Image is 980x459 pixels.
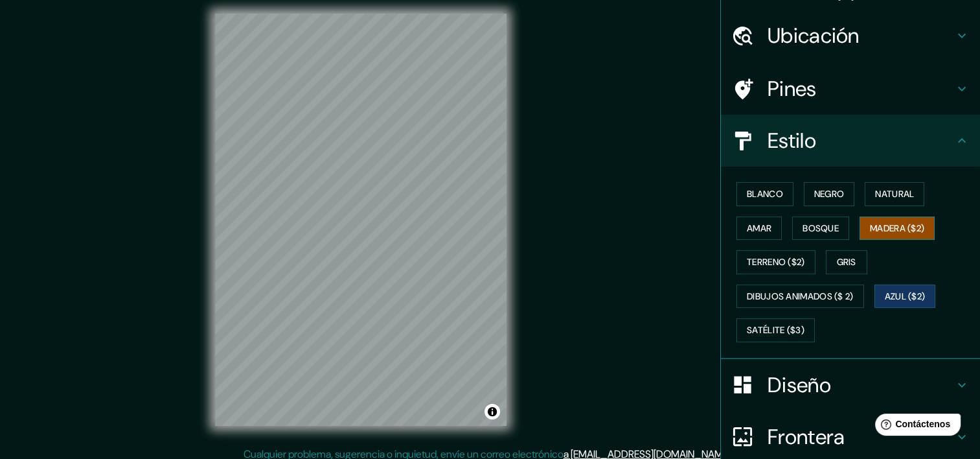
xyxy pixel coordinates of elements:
[768,128,954,154] h4: Estilo
[484,404,500,419] button: Alternar atribución
[736,217,782,241] button: Amar
[768,23,954,49] h4: Ubicación
[885,288,926,305] font: Azul ($2)
[870,220,924,237] font: Madera ($2)
[792,217,849,241] button: Bosque
[826,250,867,274] button: Gris
[215,14,507,426] canvas: Mapa
[736,318,815,342] button: Satélite ($3)
[875,186,914,202] font: Natural
[747,288,854,305] font: Dibujos animados ($ 2)
[721,10,980,62] div: Ubicación
[747,220,771,237] font: Amar
[837,254,856,270] font: Gris
[721,63,980,115] div: Pines
[768,372,954,398] h4: Diseño
[865,408,966,445] iframe: Help widget launcher
[721,115,980,167] div: Estilo
[865,182,924,206] button: Natural
[721,359,980,411] div: Diseño
[814,186,845,202] font: Negro
[736,182,793,206] button: Blanco
[768,424,954,450] h4: Frontera
[860,217,935,241] button: Madera ($2)
[803,220,839,237] font: Bosque
[736,250,815,274] button: Terreno ($2)
[804,182,855,206] button: Negro
[874,285,936,309] button: Azul ($2)
[768,76,954,102] h4: Pines
[747,186,783,202] font: Blanco
[747,254,805,270] font: Terreno ($2)
[747,322,804,338] font: Satélite ($3)
[736,285,864,309] button: Dibujos animados ($ 2)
